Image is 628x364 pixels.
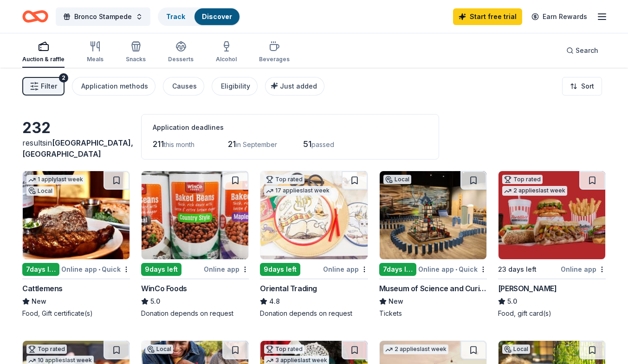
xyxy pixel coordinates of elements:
[498,283,557,294] div: [PERSON_NAME]
[280,82,317,90] span: Just added
[455,266,457,273] span: •
[561,263,606,275] div: Online app
[26,186,54,196] div: Local
[141,309,249,318] div: Donation depends on request
[41,81,57,92] span: Filter
[202,13,232,20] a: Discover
[59,73,68,83] div: 2
[141,171,249,318] a: Image for WinCo Foods9days leftOnline appWinCo Foods5.0Donation depends on request
[172,81,197,92] div: Causes
[22,171,130,318] a: Image for Cattlemens1 applylast weekLocal7days leftOnline app•QuickCattlemensNewFood, Gift certif...
[72,77,155,96] button: Application methods
[32,296,46,307] span: New
[216,56,237,63] div: Alcohol
[559,41,606,60] button: Search
[87,37,104,68] button: Meals
[61,263,130,275] div: Online app Quick
[158,7,240,26] button: TrackDiscover
[507,296,517,307] span: 5.0
[23,171,129,259] img: Image for Cattlemens
[260,283,317,294] div: Oriental Trading
[388,296,403,307] span: New
[126,56,146,63] div: Snacks
[303,139,311,149] span: 51
[150,296,160,307] span: 5.0
[212,77,258,96] button: Eligibility
[22,56,65,63] div: Auction & raffle
[379,263,416,276] div: 7 days left
[379,309,487,318] div: Tickets
[22,263,59,276] div: 7 days left
[126,37,146,68] button: Snacks
[259,56,290,63] div: Beverages
[81,81,148,92] div: Application methods
[216,37,237,68] button: Alcohol
[264,186,331,196] div: 17 applies last week
[166,13,185,20] a: Track
[526,8,593,25] a: Earn Rewards
[141,263,181,276] div: 9 days left
[221,81,250,92] div: Eligibility
[22,283,63,294] div: Cattlemens
[22,119,130,137] div: 232
[22,77,65,96] button: Filter2
[26,345,67,354] div: Top rated
[502,175,543,184] div: Top rated
[499,171,605,259] img: Image for Portillo's
[265,77,324,96] button: Just added
[260,309,368,318] div: Donation depends on request
[56,7,150,26] button: Bronco Stampede
[383,175,411,184] div: Local
[260,171,367,259] img: Image for Oriental Trading
[562,77,602,96] button: Sort
[269,296,280,307] span: 4.8
[260,263,300,276] div: 9 days left
[87,56,104,63] div: Meals
[380,171,486,259] img: Image for Museum of Science and Curiosity
[260,171,368,318] a: Image for Oriental TradingTop rated17 applieslast week9days leftOnline appOriental Trading4.8Dona...
[379,171,487,318] a: Image for Museum of Science and CuriosityLocal7days leftOnline app•QuickMuseum of Science and Cur...
[228,139,236,149] span: 21
[323,263,368,275] div: Online app
[502,345,530,354] div: Local
[264,175,304,184] div: Top rated
[163,77,204,96] button: Causes
[164,140,194,148] span: this month
[145,345,173,354] div: Local
[498,264,537,275] div: 23 days left
[498,171,606,318] a: Image for Portillo'sTop rated2 applieslast week23 days leftOnline app[PERSON_NAME]5.0Food, gift c...
[26,175,85,185] div: 1 apply last week
[22,309,130,318] div: Food, Gift certificate(s)
[22,6,48,27] a: Home
[168,56,194,63] div: Desserts
[576,45,598,56] span: Search
[236,140,277,148] span: in September
[22,37,65,68] button: Auction & raffle
[153,139,164,149] span: 211
[142,171,248,259] img: Image for WinCo Foods
[498,309,606,318] div: Food, gift card(s)
[379,283,487,294] div: Museum of Science and Curiosity
[259,37,290,68] button: Beverages
[502,186,567,196] div: 2 applies last week
[22,138,133,159] span: in
[418,263,487,275] div: Online app Quick
[22,138,133,159] span: [GEOGRAPHIC_DATA], [GEOGRAPHIC_DATA]
[141,283,187,294] div: WinCo Foods
[74,11,132,22] span: Bronco Stampede
[311,140,334,148] span: passed
[98,266,100,273] span: •
[168,37,194,68] button: Desserts
[453,8,522,25] a: Start free trial
[383,345,448,354] div: 2 applies last week
[22,137,130,160] div: results
[153,122,427,133] div: Application deadlines
[264,345,304,354] div: Top rated
[581,81,594,92] span: Sort
[204,263,249,275] div: Online app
